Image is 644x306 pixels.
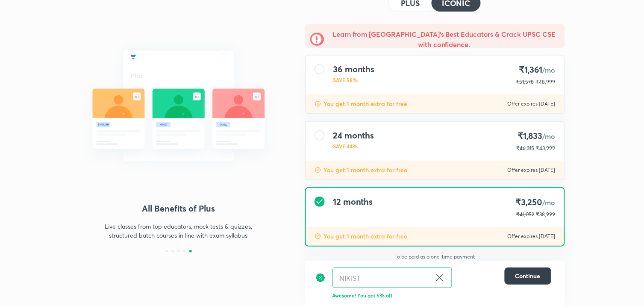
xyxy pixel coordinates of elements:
input: Have a referral code? [333,268,431,288]
p: You get 1 month extra for free [324,166,408,174]
h4: 12 months [333,197,373,207]
h4: 36 months [333,64,375,74]
p: Offer expires [DATE] [508,167,556,174]
p: ₹46,315 [517,144,535,152]
img: - [310,32,324,46]
h4: All Benefits of Plus [79,202,278,215]
p: Live classes from top educators, mock tests & quizzes, structured batch courses in line with exam... [104,222,253,240]
span: Continue [515,272,541,280]
span: ₹38,999 [536,211,556,218]
h5: Learn from [GEOGRAPHIC_DATA]'s Best Educators & Crack UPSC CSE with confidence. [329,29,560,50]
p: SAVE 44% [333,142,374,150]
p: ₹41,052 [517,211,535,218]
p: You get 1 month extra for free [324,100,408,108]
h4: ₹1,833 [517,130,556,142]
p: Awesome! You got 5% off [332,291,551,299]
p: SAVE 58% [333,76,375,84]
button: Continue [505,268,551,285]
p: You get 1 month extra for free [324,232,408,241]
span: /mo [543,65,556,74]
span: ₹43,999 [536,145,556,151]
span: /mo [543,198,556,207]
h4: ₹1,361 [516,64,556,76]
img: discount [315,100,321,107]
p: Offer expires [DATE] [508,100,556,107]
img: discount [315,233,321,240]
p: Offer expires [DATE] [508,233,556,240]
span: /mo [543,132,556,141]
h4: ₹3,250 [515,197,555,208]
p: To be paid as a one-time payment [298,253,572,260]
h4: 24 months [333,130,374,141]
img: daily_live_classes_be8fa5af21.svg [79,32,278,180]
img: discount [315,268,326,288]
img: discount [315,167,321,174]
span: ₹48,999 [536,79,556,85]
p: ₹51,578 [516,78,534,86]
